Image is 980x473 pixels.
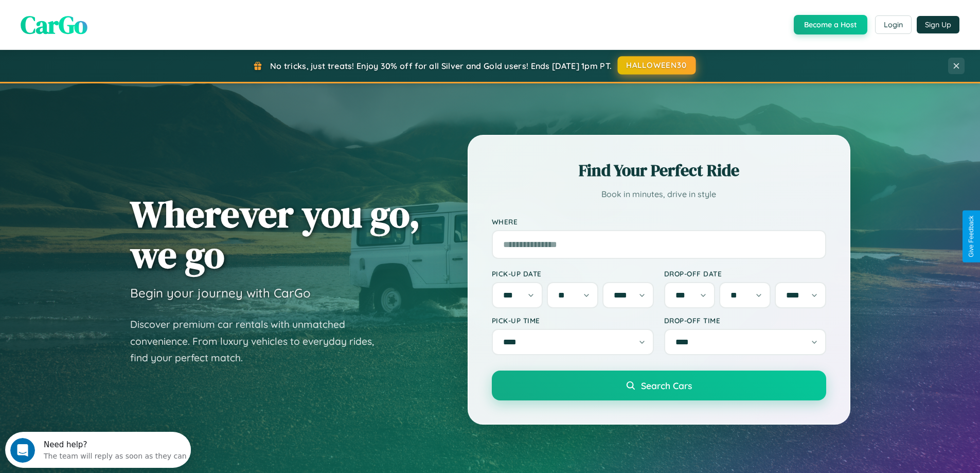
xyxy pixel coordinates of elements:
[492,316,654,325] label: Pick-up Time
[917,16,959,33] button: Sign Up
[10,438,35,463] iframe: Intercom live chat
[4,4,191,32] div: Open Intercom Messenger
[130,194,420,275] h1: Wherever you go, we go
[641,380,692,391] span: Search Cars
[39,9,182,17] div: Need help?
[492,159,826,182] h2: Find Your Perfect Ride
[664,269,826,278] label: Drop-off Date
[664,316,826,325] label: Drop-off Time
[39,17,182,28] div: The team will reply as soon as they can
[21,8,87,42] span: CarGo
[618,56,696,75] button: HALLOWEEN30
[875,15,912,34] button: Login
[794,15,867,34] button: Become a Host
[492,187,826,202] p: Book in minutes, drive in style
[5,432,191,468] iframe: Intercom live chat discovery launcher
[130,285,311,301] h3: Begin your journey with CarGo
[270,61,612,71] span: No tricks, just treats! Enjoy 30% off for all Silver and Gold users! Ends [DATE] 1pm PT.
[492,269,654,278] label: Pick-up Date
[492,371,826,400] button: Search Cars
[968,216,975,257] div: Give Feedback
[130,316,387,366] p: Discover premium car rentals with unmatched convenience. From luxury vehicles to everyday rides, ...
[492,217,826,226] label: Where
